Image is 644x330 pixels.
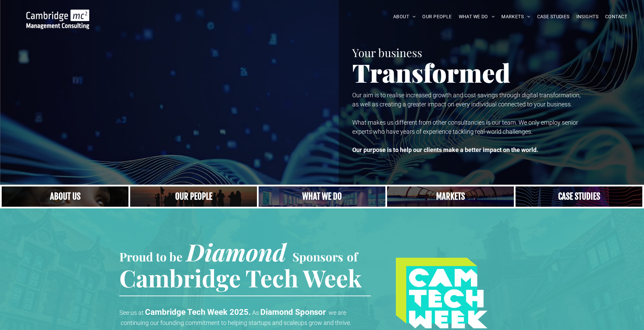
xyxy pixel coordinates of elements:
span: Transformed [352,55,510,89]
a: Close up of woman's face, centered on her eyes [2,186,128,207]
a: Your Business Transformed | Cambridge Management Consulting [26,10,89,18]
a: ABOUT [390,11,419,22]
a: CASE STUDIES [534,11,573,22]
a: WHAT WE DO [455,11,498,22]
a: OUR PEOPLE [419,11,455,22]
span: Diamond [186,236,286,268]
span: of [347,249,358,264]
a: A yoga teacher lifting his whole body off the ground in the peacock pose [259,186,385,207]
span: Cambridge Tech Week [119,262,362,294]
a: CONTACT [602,11,630,22]
strong: Our purpose is to help our clients make a better impact on the world. [352,146,538,153]
img: Go to Homepage [26,9,89,29]
strong: Diamond Sponsor [260,307,326,317]
a: INSIGHTS [573,11,602,22]
a: A crowd in silhouette at sunset, on a rise or lookout point [130,186,257,207]
span: See us at [119,309,144,316]
span: continuing our founding commitment to helping startups and scaleups grow and thrive. [121,319,351,326]
span: As [252,309,259,316]
img: #CAMTECHWEEK logo, digital infrastructure [396,258,488,328]
span: What makes us different from other consultancies is our team. We only employ senior experts who h... [352,119,578,135]
a: CASE STUDIES | See an Overview of All Our Case Studies | Cambridge Management Consulting [516,186,642,207]
a: MARKETS [498,11,533,22]
span: Your business [352,45,422,60]
a: Telecoms | Decades of Experience Across Multiple Industries & Regions [387,186,514,207]
span: Our aim is to realise increased growth and cost savings through digital transformation, as well a... [352,92,580,108]
span: Proud to be [119,249,183,264]
strong: Cambridge Tech Week 2025. [145,307,251,317]
span: we are [329,309,346,316]
span: Sponsors [292,249,343,264]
